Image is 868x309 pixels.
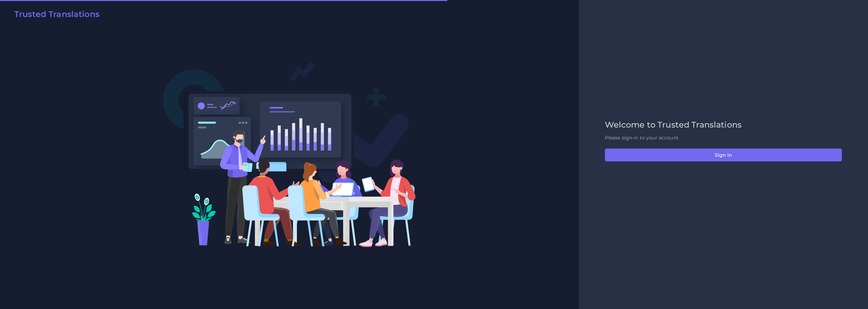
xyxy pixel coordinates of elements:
[605,149,842,161] button: Sign in
[605,134,842,141] p: Please sign-in to your account
[163,62,416,247] img: Login V2
[9,9,99,22] a: Trusted Translations
[605,120,842,130] h2: Welcome to Trusted Translations
[14,9,99,19] h2: Trusted Translations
